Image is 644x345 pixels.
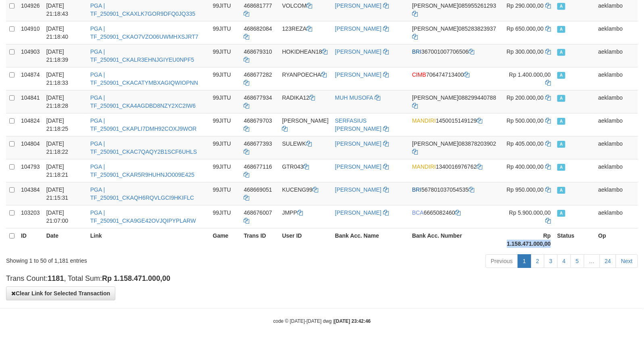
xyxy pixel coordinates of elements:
td: aeklambo [595,21,638,44]
td: 6665082460 [409,205,500,228]
td: 104841 [18,90,43,113]
small: code © [DATE]-[DATE] dwg | [273,318,371,324]
td: 104804 [18,136,43,159]
a: [PERSON_NAME] [335,186,381,193]
td: 468677934 [241,90,279,113]
a: … [584,254,600,268]
th: Game [210,228,241,251]
a: Next [616,254,638,268]
a: PGA | TF_250901_CKAC7QAQY2B1SCF6UHLS [90,140,197,155]
td: 088299440788 [409,90,500,113]
span: Approved - Marked by aeklambo [557,187,565,194]
a: [PERSON_NAME] [335,48,381,55]
span: Approved - Marked by aeklambo [557,3,565,10]
td: aeklambo [595,136,638,159]
span: Rp 500.000,00 [506,117,544,124]
span: BRI [412,186,421,193]
span: BRI [412,48,421,55]
span: Rp 200.000,00 [506,94,544,101]
span: Rp 950.000,00 [506,186,544,193]
td: 104384 [18,182,43,205]
td: 104824 [18,113,43,136]
td: [DATE] 21:18:39 [43,44,87,67]
a: [PERSON_NAME] [335,2,381,9]
a: Previous [486,254,518,268]
a: [PERSON_NAME] [335,140,381,147]
button: Clear Link for Selected Transaction [6,286,115,300]
td: 468677393 [241,136,279,159]
th: Op [595,228,638,251]
a: [PERSON_NAME] [335,25,381,32]
td: [DATE] 21:15:31 [43,182,87,205]
td: 99JITU [210,159,241,182]
td: [DATE] 21:18:33 [43,67,87,90]
td: RADIKA12 [279,90,332,113]
th: Bank Acc. Name [332,228,409,251]
td: 99JITU [210,44,241,67]
a: [PERSON_NAME] [335,209,381,216]
td: 468682084 [241,21,279,44]
span: Rp 1.400.000,00 [509,71,551,78]
a: PGA | TF_250901_CKACATYMBXAGIQWIOPNN [90,71,198,86]
td: 1340016976762 [409,159,500,182]
div: Showing 1 to 50 of 1,181 entries [6,253,262,265]
a: PGA | TF_250901_CKAO7VZO06UWMHXSJRT7 [90,25,198,40]
td: GTR043 [279,159,332,182]
strong: 1181 [48,274,64,282]
span: MANDIRI [412,117,436,124]
span: Approved - Marked by aeklambo [557,72,565,79]
td: [PERSON_NAME] [279,113,332,136]
span: Approved - Marked by aeklambo [557,118,565,125]
td: aeklambo [595,90,638,113]
a: PGA | TF_250901_CKA9GE42OVJQIPYPLARW [90,209,196,224]
span: Approved - Marked by aeklambo [557,164,565,171]
td: SULEWK [279,136,332,159]
td: aeklambo [595,67,638,90]
a: [PERSON_NAME] [335,71,381,78]
td: 104874 [18,67,43,90]
td: 468679310 [241,44,279,67]
span: Rp 405.000,00 [506,140,544,147]
td: 567801037054535 [409,182,500,205]
a: PGA | TF_250901_CKAR5R9HUHNJO009E425 [90,163,194,178]
span: Rp 650.000,00 [506,25,544,32]
span: Rp 5.900.000,00 [509,209,551,216]
td: [DATE] 21:18:21 [43,159,87,182]
td: 085283823937 [409,21,500,44]
a: PGA | TF_250901_CKAXLK7GOR9DFQ0JQ335 [90,2,196,17]
td: aeklambo [595,44,638,67]
td: 99JITU [210,182,241,205]
th: Link [87,228,210,251]
a: 24 [600,254,617,268]
span: [PERSON_NAME] [412,2,459,9]
td: RYANPOECHA [279,67,332,90]
td: 99JITU [210,136,241,159]
td: [DATE] 21:18:25 [43,113,87,136]
span: [PERSON_NAME] [412,25,459,32]
td: HOKIDHEAN18 [279,44,332,67]
th: Trans ID [241,228,279,251]
td: 99JITU [210,205,241,228]
td: JMPP [279,205,332,228]
span: Approved - Marked by aeklambo [557,26,565,33]
span: Approved - Marked by aeklambo [557,49,565,56]
span: Approved - Marked by aeklambo [557,141,565,148]
span: [PERSON_NAME] [412,94,459,101]
td: 083878203902 [409,136,500,159]
span: BCA [412,209,424,216]
a: 4 [557,254,571,268]
td: [DATE] 21:18:22 [43,136,87,159]
td: 103203 [18,205,43,228]
span: Rp 290.000,00 [506,2,544,9]
td: 104910 [18,21,43,44]
a: PGA | TF_250901_CKALR3EHNJGIYEU0NPF5 [90,48,194,63]
h4: Trans Count: , Total Sum: [6,275,638,283]
strong: Rp 1.158.471.000,00 [102,274,170,282]
td: aeklambo [595,205,638,228]
td: aeklambo [595,182,638,205]
td: 367001007706506 [409,44,500,67]
a: PGA | TF_250901_CKAQH6RQVLGCI9HKIFLC [90,186,194,201]
td: 99JITU [210,21,241,44]
td: aeklambo [595,159,638,182]
td: 99JITU [210,90,241,113]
